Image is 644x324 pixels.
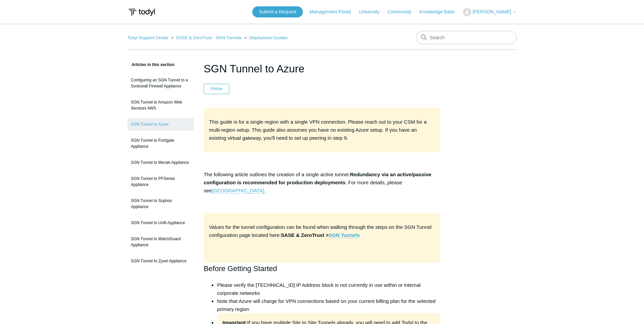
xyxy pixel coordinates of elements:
button: [PERSON_NAME] [463,8,517,16]
a: Todyl Support Center [127,35,168,40]
a: SGN Tunnel to Azure [127,118,194,131]
a: SGN Tunnel to Unifi Appliance [127,216,194,229]
a: SGN Tunnel to PFSense Appliance [127,172,194,191]
input: Search [416,31,517,44]
button: Follow Article [204,84,229,94]
span: [PERSON_NAME] [473,9,511,14]
li: Todyl Support Center [127,35,170,40]
a: Configuring an SGN Tunnel to a Sonicwall Firewall Appliance [127,74,194,92]
a: Knowledge Base [420,8,462,15]
li: SASE & ZeroTrust - SGN Tunnels [170,35,243,40]
a: Management Portal [310,8,358,15]
a: Deployment Guides [249,35,287,40]
a: SGN Tunnel to Zyxel Appliance [127,255,194,267]
a: SGN Tunnels [329,232,360,238]
a: SGN Tunnel to Amazon Web Services AWS [127,96,194,115]
strong: SGN Tunnels [329,232,360,238]
h1: SGN Tunnel to Azure [204,61,440,77]
a: [GEOGRAPHIC_DATA] [212,188,264,194]
li: Please verify the [TECHNICAL_ID] IP Address block is not currently in use within or internal corp... [217,281,440,297]
li: Deployment Guides [243,35,287,40]
a: University [359,8,386,15]
h2: Before Getting Started [204,263,440,274]
a: SGN Tunnel to WatchGuard Appliance [127,233,194,251]
a: SGN Tunnel to Fortigate Appliance [127,134,194,153]
li: Note that Azure will charge for VPN connections based on your current billing plan for the select... [217,297,440,313]
strong: SASE & ZeroTrust > [281,232,329,238]
strong: Redundancy via an active/passive configuration is recommended for production deployments [204,172,431,185]
a: Community [388,8,418,15]
span: Articles in this section [127,62,174,67]
a: Submit a Request [252,6,303,17]
a: SGN Tunnel to Meraki Appliance [127,156,194,169]
a: SGN Tunnel to Sophos Appliance [127,194,194,213]
p: The following article outlines the creation of a single active tunnel. . For more details, please... [204,171,440,195]
img: Todyl Support Center Help Center home page [127,6,156,18]
p: Values for the tunnel configuration can be found when walking through the steps on the SGN Tunnel... [209,223,435,239]
span: This guide is for a single region with a single VPN connection. Please reach out to your CSM for ... [209,119,427,141]
a: SASE & ZeroTrust - SGN Tunnels [176,35,241,40]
